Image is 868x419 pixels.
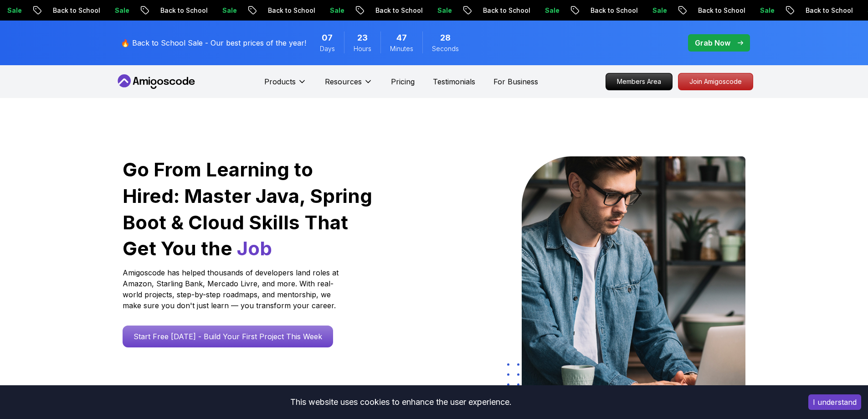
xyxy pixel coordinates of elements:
[325,76,373,94] button: Resources
[432,44,459,53] span: Seconds
[648,6,678,15] p: Sale
[522,156,745,391] img: hero
[326,6,355,15] p: Sale
[264,76,296,87] p: Products
[756,6,785,15] p: Sale
[371,6,433,15] p: Back to School
[111,6,140,15] p: Sale
[3,6,32,15] p: Sale
[264,6,326,15] p: Back to School
[694,6,756,15] p: Back to School
[322,31,333,44] span: 7 Days
[325,76,362,87] p: Resources
[678,73,753,90] a: Join Amigoscode
[440,31,451,44] span: 28 Seconds
[678,73,753,90] p: Join Amigoscode
[320,44,335,53] span: Days
[808,394,861,410] button: Accept cookies
[801,6,863,15] p: Back to School
[218,6,247,15] p: Sale
[433,76,475,87] a: Testimonials
[433,6,462,15] p: Sale
[606,73,673,90] a: Members Area
[156,6,218,15] p: Back to School
[541,6,570,15] p: Sale
[264,76,307,94] button: Products
[606,73,672,90] p: Members Area
[7,392,795,412] div: This website uses cookies to enhance the user experience.
[479,6,541,15] p: Back to School
[121,37,306,48] p: 🔥 Back to School Sale - Our best prices of the year!
[396,31,407,44] span: 47 Minutes
[357,31,368,44] span: 23 Hours
[49,6,111,15] p: Back to School
[390,44,413,53] span: Minutes
[586,6,648,15] p: Back to School
[354,44,371,53] span: Hours
[493,76,538,87] a: For Business
[695,37,730,48] p: Grab Now
[391,76,415,87] a: Pricing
